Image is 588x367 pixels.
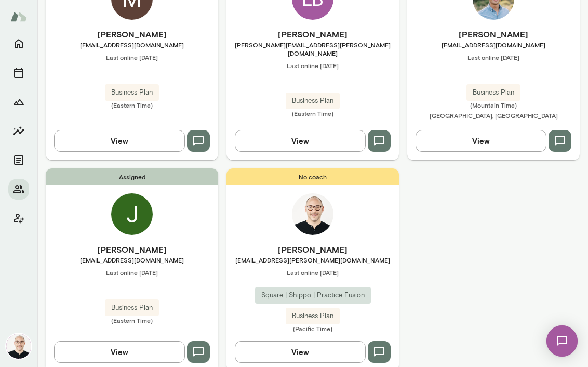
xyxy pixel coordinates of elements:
h6: [PERSON_NAME] [226,243,399,256]
span: Business Plan [286,311,340,321]
span: Last online [DATE] [226,61,399,70]
button: Documents [8,150,29,171]
span: [EMAIL_ADDRESS][DOMAIN_NAME] [46,41,218,49]
span: (Mountain Time) [407,101,580,109]
button: Members [8,179,29,200]
img: Michael Wilson [292,193,333,235]
span: (Eastern Time) [46,316,218,324]
span: Last online [DATE] [46,53,218,61]
img: Michael Wilson [6,334,31,359]
button: View [416,130,546,152]
button: Growth Plan [8,91,29,112]
h6: [PERSON_NAME] [226,28,399,41]
span: Business Plan [286,96,340,106]
img: Justin Freimann [111,193,153,235]
span: No coach [226,168,399,185]
span: [EMAIL_ADDRESS][DOMAIN_NAME] [407,41,580,49]
span: Last online [DATE] [46,268,218,277]
span: [EMAIL_ADDRESS][DOMAIN_NAME] [46,256,218,264]
button: View [235,341,366,363]
span: [PERSON_NAME][EMAIL_ADDRESS][PERSON_NAME][DOMAIN_NAME] [226,41,399,57]
span: (Eastern Time) [46,101,218,109]
span: Last online [DATE] [226,268,399,277]
button: View [54,341,185,363]
span: Business Plan [105,303,159,313]
button: Home [8,33,29,54]
span: (Eastern Time) [226,109,399,117]
span: [GEOGRAPHIC_DATA], [GEOGRAPHIC_DATA] [430,112,558,119]
span: Square | Shippo | Practice Fusion [255,290,371,300]
h6: [PERSON_NAME] [46,243,218,256]
span: Last online [DATE] [407,53,580,61]
h6: [PERSON_NAME] [46,28,218,41]
button: View [54,130,185,152]
button: Insights [8,121,29,141]
span: Assigned [46,168,218,185]
h6: [PERSON_NAME] [407,28,580,41]
img: Mento [10,7,27,27]
span: Business Plan [466,87,520,98]
button: Sessions [8,62,29,83]
span: [EMAIL_ADDRESS][PERSON_NAME][DOMAIN_NAME] [226,256,399,264]
button: Client app [8,208,29,229]
span: Business Plan [105,87,159,98]
button: View [235,130,366,152]
span: (Pacific Time) [226,324,399,333]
